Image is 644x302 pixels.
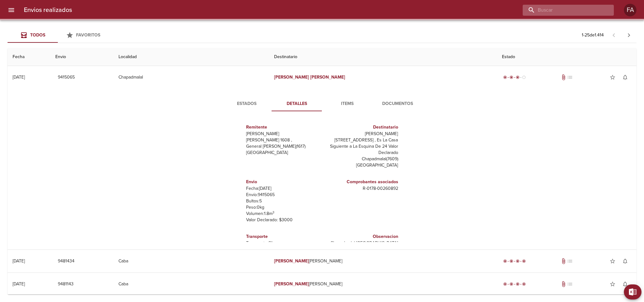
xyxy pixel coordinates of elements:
button: Exportar Excel [624,284,641,299]
span: radio_button_checked [522,259,526,263]
span: radio_button_checked [509,282,513,286]
h6: Remitente [246,124,320,131]
p: [GEOGRAPHIC_DATA] [325,162,398,168]
h6: Destinatario [325,124,398,131]
h6: Observacion [325,233,398,240]
span: No tiene pedido asociado [567,74,573,80]
span: Favoritos [76,32,100,38]
p: General [PERSON_NAME] ( 1617 ) [246,143,320,150]
button: Agregar a favoritos [606,255,619,267]
button: Activar notificaciones [619,278,631,290]
p: [STREET_ADDRESS] , Es La Casa Siguiente a La Esquina De 24 Valor Declarado [325,137,398,156]
span: star_border [609,74,616,80]
span: No tiene pedido asociado [567,258,573,264]
div: [DATE] [13,74,25,80]
div: [DATE] [13,281,25,287]
button: Activar notificaciones [619,71,631,84]
span: Tiene documentos adjuntos [560,258,567,264]
span: notifications_none [622,258,628,264]
span: radio_button_checked [503,75,507,79]
p: [PERSON_NAME] [246,131,320,137]
p: [PERSON_NAME] [325,131,398,137]
span: radio_button_unchecked [522,75,526,79]
span: star_border [609,281,616,287]
span: radio_button_checked [516,75,520,79]
button: Agregar a favoritos [606,278,619,290]
span: Detalles [276,100,318,108]
span: notifications_none [622,281,628,287]
span: Estados [225,100,268,108]
div: Tabs Envios [8,28,108,43]
span: radio_button_checked [503,259,507,263]
p: Transporte: Clicpaq [246,240,320,246]
h6: Comprobantes asociados [325,178,398,185]
span: radio_button_checked [509,75,513,79]
div: En viaje [502,74,527,80]
h6: Transporte [246,233,320,240]
span: Pagina siguiente [621,28,636,43]
h6: Envio [246,178,320,185]
span: Todos [30,32,45,38]
span: Pagina anterior [606,32,621,38]
td: Chapadmalal [113,66,269,89]
th: Localidad [113,48,269,66]
td: Caba [113,250,269,272]
th: Estado [497,48,636,66]
input: buscar [523,5,603,16]
p: Chapadmalal ( 7609 ) [325,156,398,162]
p: Valor Declarado: $ 3000 [246,217,320,223]
td: [PERSON_NAME] [269,273,497,295]
span: Tiene documentos adjuntos [560,281,567,287]
p: Chapadmalal [GEOGRAPHIC_DATA] [325,240,398,246]
em: [PERSON_NAME] [310,74,345,80]
div: FA [624,4,636,16]
button: 9481434 [55,255,77,267]
em: [PERSON_NAME] [274,281,309,287]
span: Documentos [376,100,419,108]
span: 9415065 [58,74,75,81]
span: Tiene documentos adjuntos [560,74,567,80]
p: Bultos: 5 [246,198,320,204]
span: radio_button_checked [516,259,520,263]
button: Agregar a favoritos [606,71,619,84]
span: notifications_none [622,74,628,80]
th: Fecha [8,48,50,66]
div: Entregado [502,281,527,287]
span: 9481434 [58,257,74,265]
div: Entregado [502,258,527,264]
p: Envío: 9415065 [246,192,320,198]
th: Destinatario [269,48,497,66]
button: menu [4,3,19,18]
span: 9481143 [58,280,74,288]
button: 9481143 [55,278,76,290]
p: R - 0178 - 00260892 [325,185,398,192]
span: radio_button_checked [503,282,507,286]
span: Items [326,100,369,108]
button: 9415065 [55,72,77,83]
button: Activar notificaciones [619,255,631,267]
td: Caba [113,273,269,295]
p: Fecha: [DATE] [246,185,320,192]
div: Tabs detalle de guia [222,96,423,111]
span: No tiene pedido asociado [567,281,573,287]
h6: Envios realizados [24,5,72,15]
p: [GEOGRAPHIC_DATA] [246,150,320,156]
p: Volumen: 1.8 m [246,211,320,217]
div: [DATE] [13,258,25,264]
td: [PERSON_NAME] [269,250,497,272]
em: [PERSON_NAME] [274,258,309,264]
sup: 3 [272,210,274,214]
span: radio_button_checked [516,282,520,286]
span: star_border [609,258,616,264]
span: radio_button_checked [509,259,513,263]
th: Envio [50,48,113,66]
em: [PERSON_NAME] [274,74,309,80]
p: 1 - 25 de 1.414 [582,32,604,38]
span: radio_button_checked [522,282,526,286]
p: [PERSON_NAME] 1608 , [246,137,320,143]
p: Peso: 0 kg [246,204,320,211]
